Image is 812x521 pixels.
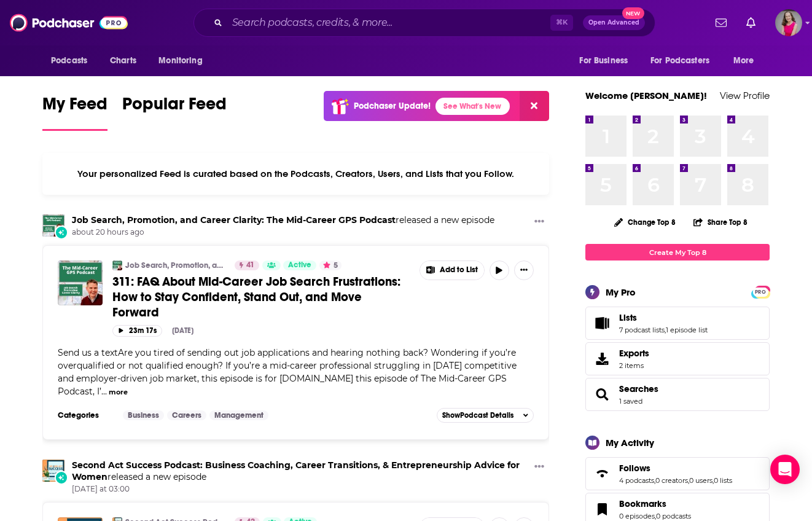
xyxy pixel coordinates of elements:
[741,12,760,33] a: Show notifications dropdown
[440,265,478,275] span: Add to List
[42,93,107,131] a: My Feed
[619,312,637,323] span: Lists
[125,260,227,270] a: Job Search, Promotion, and Career Clarity: The Mid-Career GPS Podcast
[42,153,549,195] div: Your personalized Feed is curated based on the Podcasts, Creators, Users, and Lists that you Follow.
[209,410,268,420] a: Management
[435,98,510,115] a: See What's New
[101,386,107,397] span: ...
[655,476,688,485] a: 0 creators
[227,13,550,33] input: Search podcasts, credits, & more...
[619,348,649,359] span: Exports
[58,260,103,305] img: 311: FAQ About Mid-Career Job Search Frustrations: How to Stay Confident, Stand Out, and Move For...
[585,90,707,101] a: Welcome [PERSON_NAME]!
[112,260,122,270] img: Job Search, Promotion, and Career Clarity: The Mid-Career GPS Podcast
[650,52,709,69] span: For Podcasters
[42,214,64,237] img: Job Search, Promotion, and Career Clarity: The Mid-Career GPS Podcast
[442,411,513,420] span: Show Podcast Details
[58,410,113,420] h3: Categories
[665,326,666,334] span: ,
[583,15,645,30] button: Open AdvancedNew
[720,90,770,101] a: View Profile
[437,408,534,423] button: ShowPodcast Details
[109,387,128,398] button: more
[55,225,68,239] div: New Episode
[619,498,691,509] a: Bookmarks
[167,410,206,420] a: Careers
[354,101,431,111] p: Podchaser Update!
[585,244,770,260] a: Create My Top 8
[72,460,520,482] a: Second Act Success Podcast: Business Coaching, Career Transitions, & Entrepreneurship Advice for ...
[590,350,614,367] span: Exports
[514,260,534,280] button: Show More Button
[529,214,549,230] button: Show More Button
[42,460,64,482] img: Second Act Success Podcast: Business Coaching, Career Transitions, & Entrepreneurship Advice for ...
[656,512,691,520] a: 0 podcasts
[655,512,656,520] span: ,
[714,476,732,485] a: 0 lists
[588,20,639,26] span: Open Advanced
[246,259,254,272] span: 41
[619,312,708,323] a: Lists
[529,460,549,475] button: Show More Button
[150,49,218,72] button: open menu
[654,476,655,485] span: ,
[72,460,529,483] h3: released a new episode
[58,347,517,397] span: Send us a textAre you tired of sending out job applications and hearing nothing back? Wondering i...
[753,287,768,296] a: PRO
[642,49,727,72] button: open menu
[770,455,800,484] div: Open Intercom Messenger
[619,498,666,509] span: Bookmarks
[72,214,494,226] h3: released a new episode
[775,9,802,36] button: Show profile menu
[619,463,732,474] a: Follows
[711,12,732,33] a: Show notifications dropdown
[619,463,650,474] span: Follows
[590,465,614,482] a: Follows
[590,386,614,403] a: Searches
[235,260,259,270] a: 41
[590,315,614,332] a: Lists
[585,457,770,490] span: Follows
[619,476,654,485] a: 4 podcasts
[619,326,665,334] a: 7 podcast lists
[585,307,770,340] span: Lists
[10,11,128,34] img: Podchaser - Follow, Share and Rate Podcasts
[42,93,107,122] span: My Feed
[72,214,396,225] a: Job Search, Promotion, and Career Clarity: The Mid-Career GPS Podcast
[579,52,628,69] span: For Business
[666,326,708,334] a: 1 episode list
[775,9,802,36] img: User Profile
[712,476,714,485] span: ,
[622,7,644,19] span: New
[288,259,311,272] span: Active
[122,93,227,131] a: Popular Feed
[585,342,770,375] a: Exports
[606,437,654,449] div: My Activity
[72,227,494,238] span: about 20 hours ago
[122,93,227,122] span: Popular Feed
[158,52,202,69] span: Monitoring
[606,286,636,298] div: My Pro
[319,260,342,270] button: 5
[590,501,614,518] a: Bookmarks
[172,326,193,335] div: [DATE]
[693,210,748,234] button: Share Top 8
[102,49,144,72] a: Charts
[193,9,655,37] div: Search podcasts, credits, & more...
[110,52,136,69] span: Charts
[775,9,802,36] span: Logged in as AmyRasdal
[571,49,643,72] button: open menu
[72,484,529,495] span: [DATE] at 03:00
[42,49,103,72] button: open menu
[688,476,689,485] span: ,
[619,383,658,394] a: Searches
[112,325,162,337] button: 23m 17s
[112,274,411,320] a: 311: FAQ About Mid-Career Job Search Frustrations: How to Stay Confident, Stand Out, and Move For...
[725,49,770,72] button: open menu
[420,261,484,280] button: Show More Button
[283,260,316,270] a: Active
